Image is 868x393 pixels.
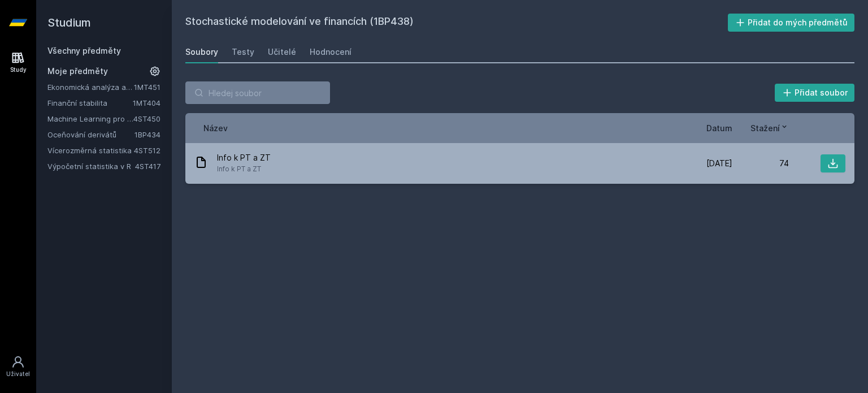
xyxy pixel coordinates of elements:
a: Finanční stabilita [47,97,133,109]
span: Info k PT a ZT [217,152,271,163]
a: 4ST512 [134,146,160,155]
a: 4ST450 [133,114,160,123]
a: Study [2,45,34,80]
a: Všechny předměty [47,46,121,55]
a: Testy [232,41,254,63]
a: 1MT404 [133,98,160,107]
a: 1MT451 [134,83,160,92]
a: Machine Learning pro ekonomické modelování [47,113,133,124]
div: Study [10,66,27,74]
button: Přidat do mých předmětů [728,14,855,32]
button: Datum [706,122,732,134]
a: Hodnocení [310,41,351,63]
span: Info k PT a ZT [217,163,271,175]
input: Hledej soubor [185,81,330,104]
span: [DATE] [706,158,732,169]
a: Soubory [185,41,218,63]
span: Moje předměty [47,66,108,77]
a: Učitelé [268,41,296,63]
a: Oceňování derivátů [47,129,134,140]
span: Stažení [750,122,780,134]
a: Vícerozměrná statistika [47,145,134,156]
div: Učitelé [268,46,296,58]
a: 4ST417 [135,162,160,171]
button: Přidat soubor [775,84,855,102]
button: Název [203,122,228,134]
a: 1BP434 [134,130,160,139]
div: Testy [232,46,254,58]
button: Stažení [750,122,789,134]
div: Uživatel [6,370,30,378]
div: 74 [732,158,789,169]
a: Ekonomická analýza a prognóza [47,81,134,93]
div: Hodnocení [310,46,351,58]
h2: Stochastické modelování ve financích (1BP438) [185,14,728,32]
div: Soubory [185,46,218,58]
a: Výpočetní statistika v R [47,161,135,172]
a: Uživatel [2,349,34,384]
